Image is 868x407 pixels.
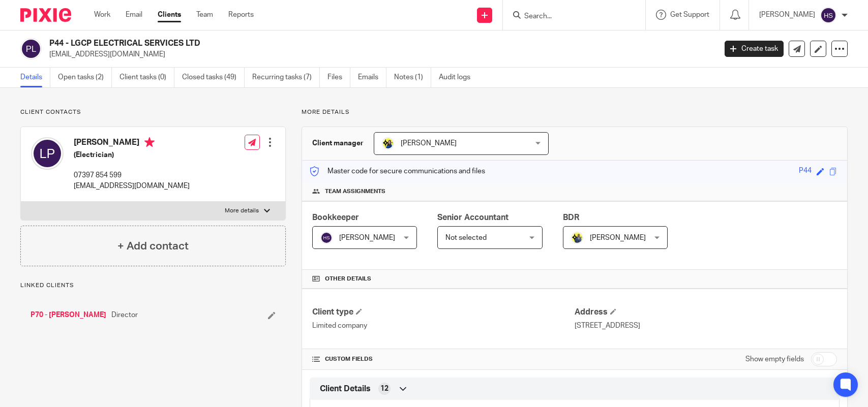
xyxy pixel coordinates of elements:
input: Search [523,12,615,21]
span: Bookkeeper [312,213,359,222]
img: Dennis-Starbridge.jpg [571,232,583,244]
p: More details [302,108,848,116]
a: Notes (1) [394,68,431,87]
a: Reports [228,10,254,20]
span: 12 [380,384,388,394]
p: [EMAIL_ADDRESS][DOMAIN_NAME] [49,49,709,59]
h5: (Electrician) [74,150,190,160]
a: Create task [725,41,784,57]
a: Closed tasks (49) [182,68,245,87]
span: Client Details [320,384,371,394]
a: Files [327,68,350,87]
p: Limited company [312,321,575,331]
a: Recurring tasks (7) [252,68,320,87]
i: Primary [144,137,155,147]
h4: [PERSON_NAME] [74,137,190,150]
span: Not selected [445,234,487,241]
p: [PERSON_NAME] [759,10,815,20]
h4: + Add contact [117,238,189,254]
a: Team [196,10,213,20]
img: Pixie [20,8,71,22]
p: 07397 854 599 [74,170,190,180]
span: Director [111,310,138,320]
span: [PERSON_NAME] [590,234,646,241]
p: More details [225,207,259,215]
a: Work [94,10,110,20]
h4: Address [575,307,837,318]
a: P70 - [PERSON_NAME] [31,310,106,320]
span: Senior Accountant [437,213,508,222]
h3: Client manager [312,138,364,148]
a: Email [126,10,142,20]
a: Emails [358,68,386,87]
h2: P44 - LGCP ELECTRICAL SERVICES LTD [49,38,577,49]
img: svg%3E [20,38,42,59]
h4: Client type [312,307,575,318]
h4: CUSTOM FIELDS [312,355,575,363]
a: Clients [158,10,181,20]
img: svg%3E [31,137,64,170]
a: Client tasks (0) [119,68,174,87]
p: [EMAIL_ADDRESS][DOMAIN_NAME] [74,181,190,191]
span: [PERSON_NAME] [339,234,395,241]
img: Bobo-Starbridge%201.jpg [382,137,394,149]
img: svg%3E [820,7,836,23]
p: Linked clients [20,281,286,290]
a: Audit logs [439,68,478,87]
a: Details [20,68,50,87]
img: svg%3E [320,232,333,244]
p: Client contacts [20,108,286,116]
a: Open tasks (2) [58,68,112,87]
p: Master code for secure communications and files [310,166,485,176]
p: [STREET_ADDRESS] [575,321,837,331]
div: P44 [799,166,812,177]
span: [PERSON_NAME] [401,140,457,147]
span: Get Support [670,11,709,18]
span: Other details [325,275,371,283]
label: Show empty fields [745,354,804,364]
span: BDR [563,213,579,222]
span: Team assignments [325,187,385,196]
